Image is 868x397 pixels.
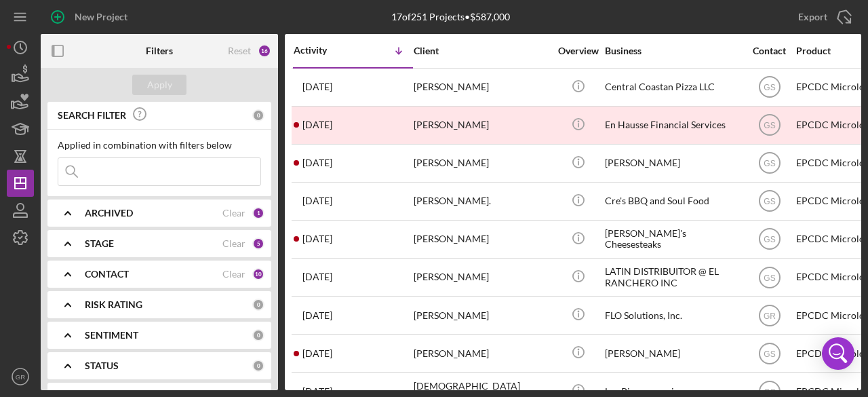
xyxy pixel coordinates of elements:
text: GS [764,159,775,168]
time: 2025-07-09 18:09 [302,310,332,321]
text: GS [764,349,775,358]
div: [PERSON_NAME] [414,297,549,333]
div: LATIN DISTRIBUITOR @ EL RANCHERO INC [605,259,741,295]
div: Export [798,3,827,31]
div: Business [605,45,741,56]
div: Contact [744,45,795,56]
div: 1 [252,207,264,219]
time: 2025-08-07 21:53 [302,119,332,130]
b: STAGE [85,238,114,249]
div: [PERSON_NAME] [414,221,549,257]
b: STATUS [85,360,119,371]
div: 0 [252,360,264,372]
div: 16 [258,44,271,58]
div: 0 [252,329,264,341]
div: En Hausse Financial Services [605,107,741,143]
div: [PERSON_NAME] [414,145,549,181]
div: [PERSON_NAME] [414,335,549,371]
div: Central Coastan Pizza LLC [605,69,741,105]
button: Export [785,3,861,31]
div: New Project [75,3,127,31]
time: 2025-07-17 21:33 [302,271,332,282]
div: [PERSON_NAME]. [414,183,549,219]
button: New Project [41,3,141,31]
div: FLO Solutions, Inc. [605,297,741,333]
time: 2025-08-08 01:03 [302,81,332,92]
text: GS [764,121,775,130]
div: [PERSON_NAME] [605,335,741,371]
b: CONTACT [85,269,129,280]
text: GS [764,83,775,92]
button: Apply [132,75,186,95]
text: GS [764,273,775,282]
text: GR [764,311,776,320]
time: 2025-07-23 01:49 [302,233,332,244]
text: GS [764,235,775,244]
div: Open Intercom Messenger [822,337,854,370]
div: [PERSON_NAME] [605,145,741,181]
div: Client [414,45,549,56]
b: SENTIMENT [85,330,138,341]
time: 2025-08-06 21:03 [302,157,332,168]
div: [PERSON_NAME]'s Cheesesteaks [605,221,741,257]
time: 2025-07-24 17:57 [302,195,332,206]
div: Apply [147,75,172,95]
b: Filters [146,45,173,56]
b: ARCHIVED [85,208,133,219]
div: 17 of 251 Projects • $587,000 [391,12,510,22]
text: GS [764,387,775,396]
div: 5 [252,238,264,250]
div: Clear [222,238,245,249]
div: 10 [252,268,264,280]
div: 0 [252,109,264,121]
div: [PERSON_NAME] [414,259,549,295]
div: Clear [222,208,245,219]
b: SEARCH FILTER [58,110,126,121]
div: Clear [222,269,245,280]
div: 0 [252,299,264,311]
button: GR [7,363,34,390]
b: RISK RATING [85,299,142,310]
time: 2025-07-07 22:16 [302,348,332,359]
div: Activity [294,45,353,56]
div: [PERSON_NAME] [414,107,549,143]
div: Overview [553,45,604,56]
text: GS [764,197,775,206]
time: 2025-07-01 04:14 [302,386,332,397]
div: Reset [228,45,251,56]
div: [PERSON_NAME] [414,69,549,105]
div: Applied in combination with filters below [58,140,261,151]
div: Cre's BBQ and Soul Food [605,183,741,219]
text: GR [16,373,25,381]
